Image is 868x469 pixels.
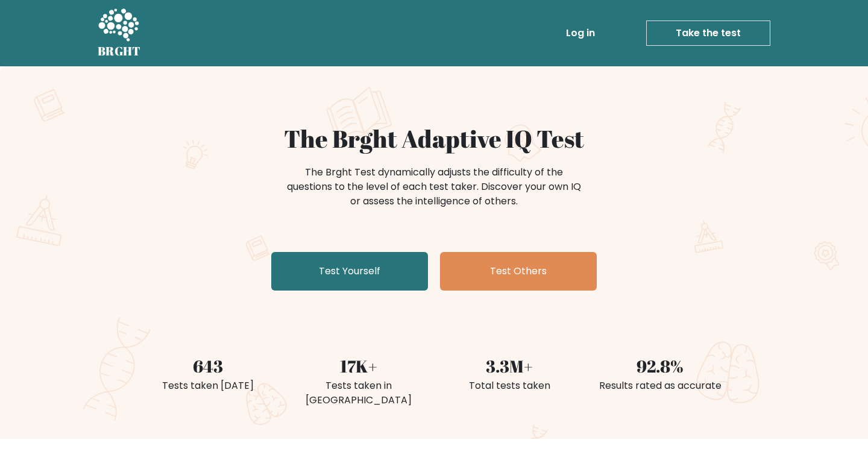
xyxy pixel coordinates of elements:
a: Test Yourself [271,252,428,291]
a: Test Others [440,252,597,291]
div: 3.3M+ [441,353,577,379]
div: 17K+ [291,353,427,379]
div: Tests taken in [GEOGRAPHIC_DATA] [291,379,427,408]
div: 92.8% [592,353,728,379]
a: BRGHT [98,5,141,61]
div: Tests taken [DATE] [140,379,276,393]
div: Results rated as accurate [592,379,728,393]
a: Log in [561,21,600,45]
div: The Brght Test dynamically adjusts the difficulty of the questions to the level of each test take... [283,165,585,209]
div: Total tests taken [441,379,577,393]
a: Take the test [646,20,770,46]
h1: The Brght Adaptive IQ Test [140,124,728,153]
h5: BRGHT [98,44,141,58]
div: 643 [140,353,276,379]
